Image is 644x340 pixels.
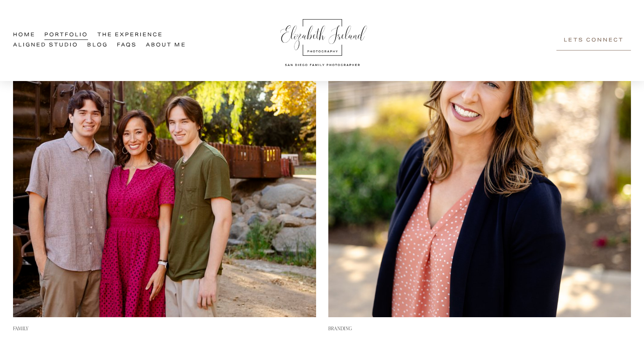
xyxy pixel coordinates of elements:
[328,14,631,334] a: BRANDING BRANDING
[13,31,35,40] a: Home
[328,325,631,332] h3: BRANDING
[87,40,108,50] a: Blog
[13,40,79,50] a: Aligned Studio
[146,40,186,50] a: About Me
[13,14,316,317] img: FAMILY
[44,31,88,40] a: Portfolio
[556,31,631,50] a: Lets Connect
[97,31,163,40] a: folder dropdown
[13,14,316,334] a: FAMILY FAMILY
[276,11,369,69] img: Elizabeth Ireland Photography San Diego Family Photographer
[117,40,137,50] a: FAQs
[97,31,163,40] span: The Experience
[328,14,631,317] img: BRANDING
[13,325,316,332] h3: FAMILY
